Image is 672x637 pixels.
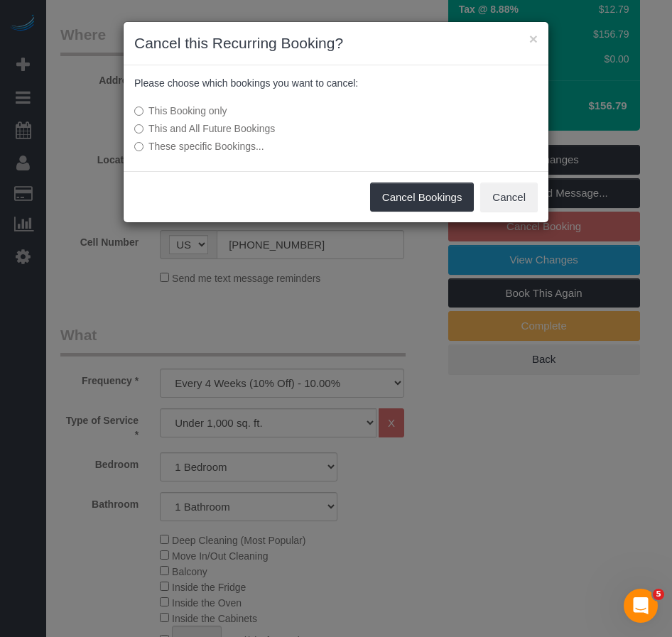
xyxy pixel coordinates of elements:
[370,183,475,212] button: Cancel Bookings
[529,31,538,46] button: ×
[134,76,538,90] p: Please choose which bookings you want to cancel:
[480,183,538,212] button: Cancel
[134,33,538,54] h3: Cancel this Recurring Booking?
[134,139,396,153] label: These specific Bookings...
[134,142,143,151] input: These specific Bookings...
[134,107,143,116] input: This Booking only
[624,589,658,623] iframe: Intercom live chat
[134,124,143,134] input: This and All Future Bookings
[653,589,664,600] span: 5
[134,121,396,136] label: This and All Future Bookings
[134,104,396,118] label: This Booking only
